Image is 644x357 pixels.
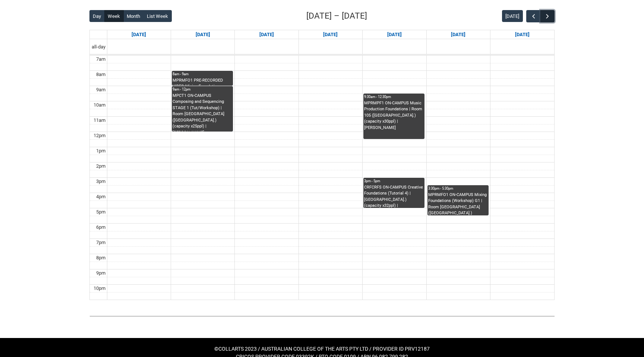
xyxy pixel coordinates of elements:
div: 10am [92,101,107,109]
div: 12pm [92,132,107,139]
button: Week [104,10,124,22]
img: REDU_GREY_LINE [89,312,555,320]
div: 4pm [95,193,107,200]
div: 6pm [95,224,107,231]
div: 2pm [95,162,107,170]
div: 8am - 9am [173,72,232,77]
div: 11am [92,117,107,124]
div: 9am - 12pm [173,87,232,92]
a: Go to September 16, 2025 [258,30,275,39]
div: 8pm [95,254,107,262]
div: MPRMFO1 ON-CAMPUS Mixing Foundations (Workshop) G1 | Room [GEOGRAPHIC_DATA] ([GEOGRAPHIC_DATA].) ... [428,192,488,215]
h2: [DATE] – [DATE] [306,10,367,22]
div: 3:30pm - 5:30pm [428,186,488,191]
span: all-day [90,43,107,51]
div: MPRMPF1 ON-CAMPUS Music Production Foundations | Room 105 ([GEOGRAPHIC_DATA].) (capacity x30ppl) ... [364,100,424,131]
a: Go to September 17, 2025 [322,30,339,39]
a: Go to September 18, 2025 [386,30,403,39]
button: [DATE] [502,10,523,22]
div: 8am [95,71,107,78]
div: 5pm [95,208,107,216]
a: Go to September 14, 2025 [130,30,148,39]
button: Previous Week [526,10,540,22]
div: 7pm [95,239,107,246]
div: 1pm [95,147,107,155]
div: 9:30am - 12:30pm [364,94,424,99]
div: 9am [95,86,107,94]
div: 3pm - 5pm [364,178,424,184]
button: List Week [143,10,172,22]
a: Go to September 19, 2025 [449,30,467,39]
button: Day [89,10,105,22]
button: Next Week [540,10,555,22]
div: 7am [95,56,107,63]
a: Go to September 20, 2025 [514,30,531,39]
div: CRFCRFS ON-CAMPUS Creative Foundations (Tutorial 4) | [GEOGRAPHIC_DATA].) (capacity x32ppl) | [PE... [364,184,424,208]
div: MPCT1 ON-CAMPUS Composing and Sequencing STAGE 1 (Tut/Workshop) | Room [GEOGRAPHIC_DATA] ([GEOGRA... [173,93,232,132]
div: 3pm [95,178,107,185]
div: MPRMFO1 PRE-RECORDED VIDEO Mixing Foundations (Lecture/Tut) | Online | [PERSON_NAME] [173,78,232,86]
div: 9pm [95,269,107,277]
a: Go to September 15, 2025 [194,30,212,39]
div: 10pm [92,285,107,292]
button: Month [123,10,144,22]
